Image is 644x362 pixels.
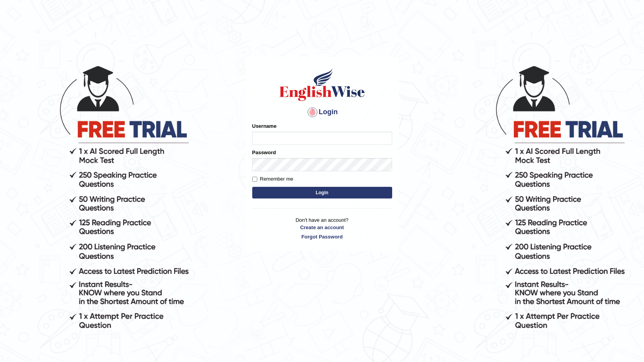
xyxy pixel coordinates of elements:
[252,177,257,182] input: Remember me
[252,187,392,198] button: Login
[278,67,367,102] img: Logo of English Wise sign in for intelligent practice with AI
[252,175,293,183] label: Remember me
[252,224,392,231] a: Create an account
[252,106,392,118] h4: Login
[252,216,392,240] p: Don't have an account?
[252,233,392,240] a: Forgot Password
[252,122,277,130] label: Username
[252,149,276,156] label: Password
